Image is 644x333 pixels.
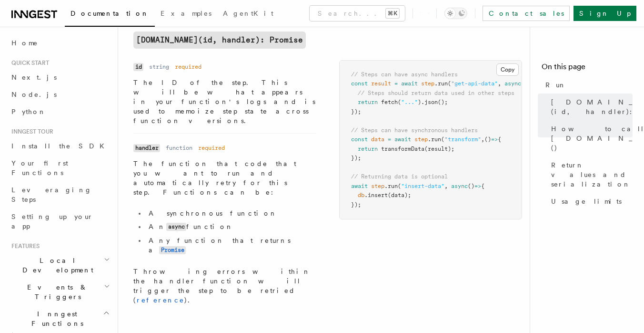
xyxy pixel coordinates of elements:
[388,192,411,198] span: (data);
[444,8,467,19] button: Toggle dark mode
[11,73,57,81] span: Next.js
[444,183,448,189] span: ,
[484,136,491,143] span: ()
[146,222,316,232] li: An function
[428,136,441,143] span: .run
[8,103,112,120] a: Python
[401,80,418,87] span: await
[8,242,40,250] span: Features
[451,80,498,87] span: "get-api-data"
[414,136,428,143] span: step
[388,136,391,143] span: =
[547,156,633,193] a: Return values and serialization
[394,136,411,143] span: await
[424,146,454,152] span: (result);
[133,31,306,49] a: [DOMAIN_NAME](id, handler): Promise
[11,108,46,115] span: Python
[161,10,211,17] span: Examples
[8,128,53,135] span: Inngest tour
[351,108,361,115] span: });
[11,142,110,150] span: Install the SDK
[386,9,399,18] kbd: ⌘K
[133,63,143,71] code: id
[547,94,633,120] a: [DOMAIN_NAME](id, handler): Promise
[371,136,384,143] span: data
[133,78,316,125] p: The ID of the step. This will be what appears in your function's logs and is used to memoize step...
[8,181,112,208] a: Leveraging Steps
[351,173,448,180] span: // Returning data is optional
[8,252,112,279] button: Local Development
[8,282,104,302] span: Events & Triggers
[8,155,112,181] a: Your first Functions
[483,6,570,21] a: Contact sales
[398,183,401,189] span: (
[166,223,186,231] code: async
[351,201,361,208] span: });
[468,183,474,189] span: ()
[146,208,316,218] li: A synchronous function
[65,3,155,27] a: Documentation
[133,159,316,197] p: The function that code that you want to run and automatically retry for this step. Functions can be:
[358,90,514,96] span: // Steps should return data used in other steps
[217,3,279,26] a: AgentKit
[137,296,184,304] a: reference
[159,246,186,254] a: Promise
[8,309,103,328] span: Inngest Functions
[8,256,104,275] span: Local Development
[547,193,633,210] a: Usage limits
[223,10,273,17] span: AgentKit
[401,99,418,105] span: "..."
[70,10,149,17] span: Documentation
[351,127,478,134] span: // Steps can have synchronous handlers
[498,80,501,87] span: ,
[8,59,49,67] span: Quick start
[310,6,405,21] button: Search...⌘K
[398,99,401,105] span: (
[8,69,112,86] a: Next.js
[448,80,451,87] span: (
[384,183,398,189] span: .run
[542,76,633,94] a: Run
[421,99,438,105] span: .json
[8,34,112,52] a: Home
[11,159,68,177] span: Your first Functions
[8,86,112,103] a: Node.js
[438,99,448,105] span: ();
[481,136,484,143] span: ,
[474,183,481,189] span: =>
[498,136,501,143] span: {
[371,183,384,189] span: step
[8,279,112,305] button: Events & Triggers
[11,213,93,230] span: Setting up your app
[358,99,378,105] span: return
[351,155,361,161] span: });
[159,246,186,254] code: Promise
[8,305,112,332] button: Inngest Functions
[421,80,434,87] span: step
[155,3,217,26] a: Examples
[574,6,636,21] a: Sign Up
[351,80,368,87] span: const
[358,146,378,152] span: return
[434,80,448,87] span: .run
[166,144,192,152] dd: function
[451,183,468,189] span: async
[133,144,160,152] code: handler
[418,99,421,105] span: )
[401,183,444,189] span: "insert-data"
[551,197,622,206] span: Usage limits
[547,120,633,156] a: How to call [DOMAIN_NAME]()
[381,146,424,152] span: transformData
[441,136,444,143] span: (
[175,63,201,71] dd: required
[11,38,38,48] span: Home
[481,183,484,189] span: {
[444,136,481,143] span: "transform"
[542,61,633,76] h4: On this page
[364,192,388,198] span: .insert
[198,144,225,152] dd: required
[351,136,368,143] span: const
[351,183,368,189] span: await
[496,63,519,76] button: Copy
